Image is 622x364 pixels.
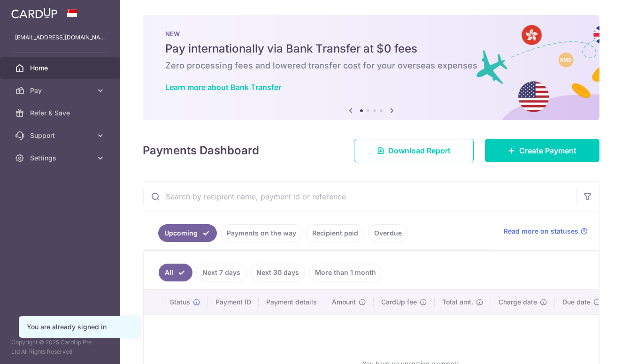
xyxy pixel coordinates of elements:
span: Charge date [499,297,537,307]
a: Download Report [354,139,474,162]
span: CardUp fee [381,297,417,307]
span: Support [30,131,92,140]
a: Next 30 days [250,264,305,281]
span: Read more on statuses [504,227,578,236]
span: Download Report [388,145,451,156]
h5: Pay internationally via Bank Transfer at $0 fees [165,41,577,56]
input: Search by recipient name, payment id or reference [143,182,576,212]
a: Next 7 days [196,264,246,281]
img: CardUp [11,8,57,19]
a: Learn more about Bank Transfer [165,83,281,92]
th: Payment details [259,290,324,314]
span: Create Payment [519,145,576,156]
a: Create Payment [485,139,599,162]
a: Payments on the way [221,224,302,242]
span: Total amt. [442,297,473,307]
span: Amount [332,297,356,307]
div: You are already signed in [27,322,131,332]
span: Status [170,297,190,307]
h4: Payments Dashboard [143,142,259,159]
a: Upcoming [158,224,217,242]
a: Read more on statuses [504,227,588,236]
span: Refer & Save [30,108,92,118]
th: Payment ID [208,290,259,314]
h6: Zero processing fees and lowered transfer cost for your overseas expenses [165,60,577,71]
img: Bank transfer banner [143,15,599,120]
span: Due date [562,297,591,307]
a: Recipient paid [306,224,364,242]
p: NEW [165,30,577,38]
a: Overdue [368,224,408,242]
span: Settings [30,153,92,163]
span: Home [30,63,92,73]
p: [EMAIL_ADDRESS][DOMAIN_NAME] [15,33,105,42]
a: More than 1 month [309,264,382,281]
a: All [159,264,192,281]
span: Pay [30,86,92,95]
